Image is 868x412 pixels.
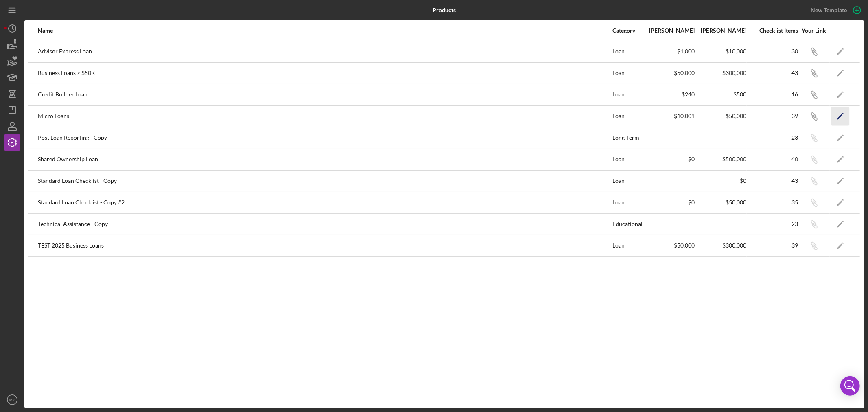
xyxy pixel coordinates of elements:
[612,193,643,213] div: Loan
[747,27,798,34] div: Checklist Items
[612,128,643,148] div: Long-Term
[38,236,612,256] div: TEST 2025 Business Loans
[612,27,643,34] div: Category
[695,70,746,76] div: $300,000
[9,398,15,402] text: MK
[747,113,798,119] div: 39
[747,70,798,76] div: 43
[644,242,695,249] div: $50,000
[644,113,695,119] div: $10,001
[38,27,612,34] div: Name
[38,128,612,148] div: Post Loan Reporting - Copy
[38,149,612,170] div: Shared Ownership Loan
[747,91,798,98] div: 16
[612,236,643,256] div: Loan
[799,27,829,34] div: Your Link
[644,27,695,34] div: [PERSON_NAME]
[612,214,643,234] div: Educational
[612,171,643,191] div: Loan
[38,214,612,234] div: Technical Assistance - Copy
[811,4,847,16] div: New Template
[612,85,643,105] div: Loan
[38,63,612,83] div: Business Loans > $50K
[747,178,798,184] div: 43
[644,48,695,55] div: $1,000
[806,4,864,16] button: New Template
[695,27,746,34] div: [PERSON_NAME]
[747,242,798,249] div: 39
[695,242,746,249] div: $300,000
[644,156,695,162] div: $0
[612,106,643,127] div: Loan
[695,199,746,206] div: $50,000
[433,7,456,13] b: Products
[644,91,695,98] div: $240
[612,63,643,83] div: Loan
[695,48,746,55] div: $10,000
[840,376,860,396] div: Open Intercom Messenger
[38,171,612,191] div: Standard Loan Checklist - Copy
[38,85,612,105] div: Credit Builder Loan
[747,221,798,227] div: 23
[747,134,798,141] div: 23
[612,42,643,62] div: Loan
[747,48,798,55] div: 30
[695,178,746,184] div: $0
[747,199,798,206] div: 35
[644,70,695,76] div: $50,000
[747,156,798,162] div: 40
[38,106,612,127] div: Micro Loans
[38,193,612,213] div: Standard Loan Checklist - Copy #2
[4,392,20,408] button: MK
[695,156,746,162] div: $500,000
[612,149,643,170] div: Loan
[644,199,695,206] div: $0
[38,42,612,62] div: Advisor Express Loan
[695,113,746,119] div: $50,000
[695,91,746,98] div: $500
